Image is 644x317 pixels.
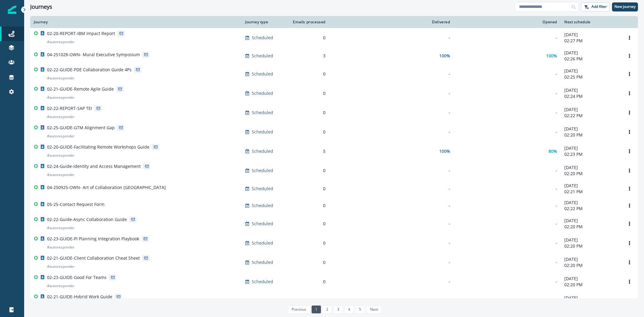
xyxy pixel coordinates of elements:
div: 0 [290,221,325,227]
button: Options [625,51,634,60]
div: Delivered [333,20,450,24]
div: 5 [290,148,325,154]
div: - [457,259,557,265]
p: # autoresponder [47,283,75,289]
div: - [333,168,450,174]
p: 02:21 PM [564,189,617,195]
p: # autoresponder [47,264,75,270]
p: 02:20 PM [564,171,617,177]
button: Options [625,69,634,78]
p: 02:20 PM [564,262,617,268]
div: 0 [290,279,325,285]
div: 0 [290,168,325,174]
p: 100% [439,53,450,59]
div: - [457,129,557,135]
div: 3 [290,53,325,59]
div: - [333,221,450,227]
div: 0 [290,71,325,77]
div: - [333,203,450,209]
p: [DATE] [564,256,617,262]
p: [DATE] [564,183,617,189]
p: 02:22 PM [564,206,617,212]
button: Options [625,166,634,175]
p: [DATE] [564,32,617,38]
p: Scheduled [252,221,273,227]
div: - [457,35,557,41]
p: 02-21-GUIDE-Client Collaboration Cheat Sheet [47,255,140,261]
p: # autoresponder [47,94,75,101]
div: 0 [290,110,325,116]
a: Page 3 [333,306,343,313]
p: Scheduled [252,298,273,304]
p: Scheduled [252,259,273,265]
div: - [333,35,450,41]
p: Scheduled [252,53,273,59]
p: 80% [549,148,557,154]
button: New journey [612,2,638,11]
p: 02-20-REPORT-IBM Impact Report [47,30,115,37]
p: [DATE] [564,165,617,171]
div: Emails processed [290,20,325,24]
p: 02-20-GUIDE-Facilitating Remote Workshops Guide [47,144,149,150]
p: Scheduled [252,148,273,154]
button: Options [625,184,634,193]
p: # autoresponder [47,133,75,139]
button: Options [625,277,634,286]
p: [DATE] [564,276,617,282]
p: 02-24-Guide-Identity and Access Management [47,163,141,169]
a: 02-20-GUIDE-Facilitating Remote Workshops Guide#autoresponderScheduled5100%80%[DATE]02:23 PMOptions [30,142,638,161]
div: Journey type [245,20,283,24]
img: Inflection [8,5,16,14]
button: Options [625,296,634,306]
div: - [333,240,450,246]
p: 02:20 PM [564,132,617,138]
a: Page 5 [355,306,365,313]
p: [DATE] [564,218,617,224]
p: [DATE] [564,87,617,93]
button: Options [625,219,634,228]
p: 02:25 PM [564,74,617,80]
p: 02:20 PM [564,243,617,249]
p: Scheduled [252,35,273,41]
p: 02-22-REPORT-SAP TEI [47,105,92,111]
p: 02-22-GUIDE-PDE Collaboration Guide 4Ps [47,67,132,73]
div: - [333,259,450,265]
a: 04-250925-OWN- Art of Collaboration [GEOGRAPHIC_DATA]Scheduled0--[DATE]02:21 PMOptions [30,180,638,197]
div: - [457,90,557,96]
div: - [457,110,557,116]
div: Journey [34,20,238,24]
div: 0 [290,35,325,41]
div: 0 [290,240,325,246]
p: Scheduled [252,110,273,116]
p: [DATE] [564,50,617,56]
div: 0 [290,90,325,96]
p: 02:20 PM [564,224,617,230]
p: # autoresponder [47,172,75,178]
p: Scheduled [252,168,273,174]
ul: Pagination [287,306,382,313]
button: Options [625,33,634,42]
div: - [333,298,450,304]
p: [DATE] [564,68,617,74]
div: - [457,71,557,77]
p: 100% [546,53,557,59]
button: Options [625,258,634,267]
p: # autoresponder [47,225,75,231]
div: 0 [290,259,325,265]
p: Add filter [591,5,607,9]
div: 0 [290,129,325,135]
p: 02:22 PM [564,113,617,119]
a: 02-21-GUIDE-Client Collaboration Cheat Sheet#autoresponderScheduled0--[DATE]02:20 PMOptions [30,253,638,272]
div: Opened [457,20,557,24]
p: 04-250925-OWN- Art of Collaboration [GEOGRAPHIC_DATA] [47,184,166,191]
a: Page 4 [344,306,354,313]
a: Next page [366,306,381,313]
p: [DATE] [564,295,617,301]
a: 02-22-REPORT-SAP TEI#autoresponderScheduled0--[DATE]02:22 PMOptions [30,103,638,122]
a: 02-22-GUIDE-PDE Collaboration Guide 4Ps#autoresponderScheduled0--[DATE]02:25 PMOptions [30,64,638,84]
p: [DATE] [564,145,617,151]
button: Options [625,89,634,98]
p: Scheduled [252,279,273,285]
p: 02-21-GUIDE-Hybrid Work Guide [47,294,112,300]
p: 02-23-GUIDE-Good For Teams [47,274,107,280]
